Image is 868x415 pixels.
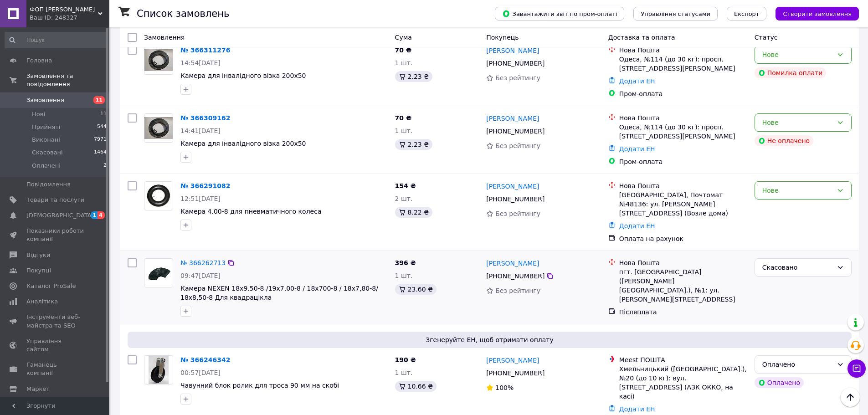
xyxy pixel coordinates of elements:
div: Ваш ID: 248327 [30,14,109,22]
button: Наверх [841,388,860,407]
span: Камера для інвалідного візка 200х50 [180,72,306,79]
span: Статус [755,34,778,41]
div: 10.66 ₴ [395,381,437,392]
button: Створити замовлення [776,7,859,20]
span: 1 шт. [395,272,413,279]
span: 7971 [94,136,107,144]
span: 1464 [94,149,107,157]
a: [PERSON_NAME] [486,182,539,191]
span: 14:54[DATE] [180,59,221,67]
span: 11 [100,110,107,118]
span: [PHONE_NUMBER] [486,272,544,280]
span: 4 [98,211,105,219]
span: Без рейтингу [495,74,540,82]
span: 1 [91,211,98,219]
div: Хмельницький ([GEOGRAPHIC_DATA].), №20 (до 10 кг): вул. [STREET_ADDRESS] (АЗК ОККО, на касі) [619,364,747,401]
button: Чат з покупцем [847,359,866,378]
div: Помилка оплати [755,67,827,78]
span: 2 [103,162,107,170]
button: Експорт [727,7,767,20]
span: 70 ₴ [395,46,411,54]
span: 396 ₴ [395,259,416,266]
span: Замовлення [26,96,64,104]
span: Головна [26,56,52,65]
a: [PERSON_NAME] [486,356,539,365]
span: 154 ₴ [395,182,416,190]
a: [PERSON_NAME] [486,46,539,55]
span: Замовлення та повідомлення [26,72,109,88]
a: № 366262713 [180,259,226,266]
div: Пром-оплата [619,89,747,98]
span: 00:57[DATE] [180,369,221,376]
span: Виконані [32,136,60,144]
span: Покупець [486,34,519,41]
span: Cума [395,34,412,41]
span: [PHONE_NUMBER] [486,369,544,377]
img: Фото товару [144,182,173,210]
a: Створити замовлення [766,10,859,17]
button: Управління статусами [633,7,718,20]
span: 1 шт. [395,127,413,134]
span: 544 [97,123,107,131]
span: 12:51[DATE] [180,195,221,202]
span: Без рейтингу [495,210,540,217]
span: 09:47[DATE] [180,272,221,279]
span: ФОП БУЙМІСТР С.Е. [30,5,98,14]
button: Завантажити звіт по пром-оплаті [495,7,624,20]
div: Оплачено [762,359,833,369]
img: Фото товару [144,259,173,287]
a: Додати ЕН [619,405,655,413]
span: Відгуки [26,251,50,259]
img: Фото товару [144,49,173,71]
span: 1 шт. [395,369,413,376]
a: Фото товару [144,46,173,75]
div: Пром-оплата [619,157,747,166]
a: Камера NEXEN 18х9.50-8 /19х7,00-8 / 18х700-8 / 18х7,80-8/ 18х8,50-8 Для квадрацікла [180,285,378,301]
a: Додати ЕН [619,222,655,230]
a: Фото товару [144,355,173,384]
span: 190 ₴ [395,356,416,364]
span: Замовлення [144,34,185,41]
span: 11 [93,96,105,104]
a: [PERSON_NAME] [486,114,539,123]
div: 2.23 ₴ [395,139,432,150]
div: 2.23 ₴ [395,71,432,82]
span: Скасовані [32,149,63,157]
a: № 366246342 [180,356,230,364]
div: Нове [762,50,833,60]
div: Скасовано [762,262,833,272]
span: [PHONE_NUMBER] [486,60,544,67]
span: Управління статусами [641,10,710,17]
a: № 366311276 [180,46,230,54]
div: [GEOGRAPHIC_DATA], Почтомат №48136: ул. [PERSON_NAME][STREET_ADDRESS] (Возле дома) [619,190,747,218]
span: Створити замовлення [783,10,852,17]
span: Показники роботи компанії [26,227,84,243]
span: Оплачені [32,162,61,170]
div: Одеса, №114 (до 30 кг): просп. [STREET_ADDRESS][PERSON_NAME] [619,123,747,141]
div: Нова Пошта [619,258,747,267]
span: Без рейтингу [495,287,540,294]
a: Фото товару [144,181,173,210]
div: Нове [762,185,833,195]
div: 23.60 ₴ [395,284,437,295]
a: Камера 4.00-8 для пневматичного колеса [180,208,321,215]
span: Камера для інвалідного візка 200х50 [180,140,306,147]
div: 8.22 ₴ [395,207,432,218]
span: 2 шт. [395,195,413,202]
span: Каталог ProSale [26,282,76,290]
a: [PERSON_NAME] [486,259,539,268]
span: Товари та послуги [26,196,84,204]
span: Повідомлення [26,180,71,189]
span: 100% [495,384,514,391]
span: [PHONE_NUMBER] [486,128,544,135]
span: [DEMOGRAPHIC_DATA] [26,211,94,220]
div: Нове [762,118,833,128]
div: Нова Пошта [619,181,747,190]
a: Фото товару [144,113,173,143]
span: Покупці [26,266,51,275]
span: Згенеруйте ЕН, щоб отримати оплату [131,335,848,344]
span: 70 ₴ [395,114,411,122]
span: Завантажити звіт по пром-оплаті [502,10,617,18]
span: Управління сайтом [26,337,84,354]
div: Оплата на рахунок [619,234,747,243]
